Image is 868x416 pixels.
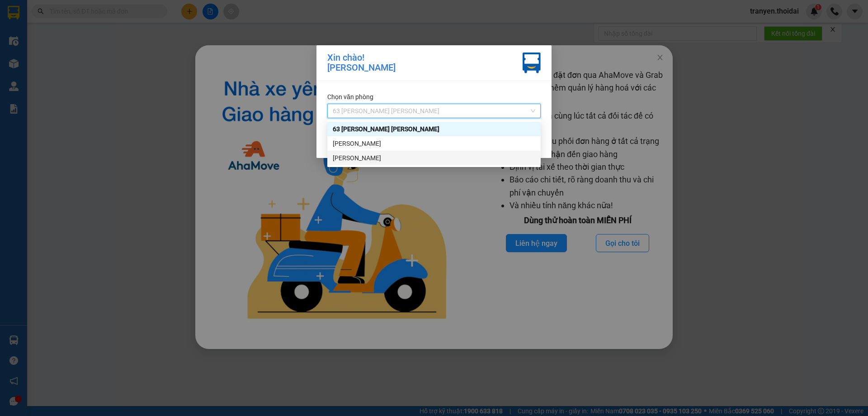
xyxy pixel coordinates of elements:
[327,122,541,136] div: 63 Trần Quang Tặng
[333,153,535,163] div: [PERSON_NAME]
[333,124,535,134] div: 63 [PERSON_NAME] [PERSON_NAME]
[327,136,541,151] div: Vp Lê Hoàn
[333,139,535,148] div: [PERSON_NAME]
[327,53,396,73] div: Xin chào! [PERSON_NAME]
[523,53,541,73] img: vxr-icon
[327,151,541,165] div: Lý Nhân
[333,104,535,118] span: 63 Trần Quang Tặng
[327,92,541,102] div: Chọn văn phòng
